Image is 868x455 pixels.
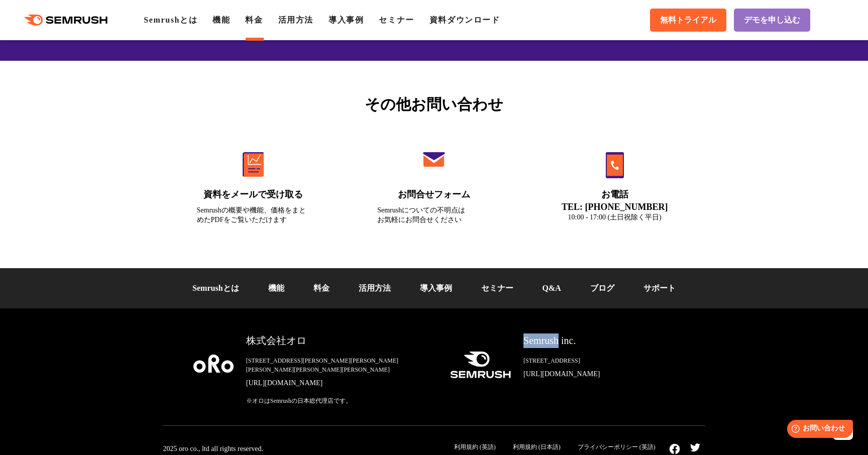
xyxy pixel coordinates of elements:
img: twitter [690,443,700,451]
a: セミナー [481,284,513,292]
a: 資料をメールで受け取る Semrushの概要や機能、価格をまとめたPDFをご覧いただけます [176,131,332,237]
a: 利用規約 (英語) [454,443,496,450]
a: [URL][DOMAIN_NAME] [246,378,434,388]
div: TEL: [PHONE_NUMBER] [558,201,672,212]
a: 料金 [313,284,330,292]
img: facebook [669,443,680,454]
a: 導入事例 [329,16,364,24]
a: お問合せフォーム Semrushについての不明点はお気軽にお問合せください [356,131,512,237]
div: Semrush inc. [523,333,675,348]
span: デモを申し込む [744,15,800,26]
a: セミナー [379,16,414,24]
div: お電話 [558,188,672,201]
div: [STREET_ADDRESS][PERSON_NAME][PERSON_NAME][PERSON_NAME][PERSON_NAME][PERSON_NAME] [246,356,434,374]
div: Semrushの概要や機能、価格をまとめたPDFをご覧いただけます [197,205,310,224]
div: その他お問い合わせ [163,93,705,116]
iframe: Help widget launcher [779,416,857,444]
a: ブログ [590,284,614,292]
div: お問合せフォーム [377,188,491,201]
a: プライバシーポリシー (英語) [578,443,656,450]
div: 資料をメールで受け取る [197,188,310,201]
span: 無料トライアル [660,15,716,26]
a: Semrushとは [192,284,239,292]
div: 株式会社オロ [246,333,434,348]
a: 利用規約 (日本語) [513,443,561,450]
a: [URL][DOMAIN_NAME] [523,369,675,379]
a: デモを申し込む [734,9,810,32]
div: 2025 oro co., ltd all rights reserved. [163,444,263,453]
a: 導入事例 [420,284,452,292]
div: 10:00 - 17:00 (土日祝除く平日) [558,212,672,222]
a: Q&A [542,284,561,292]
a: 料金 [245,16,263,24]
img: oro company [193,355,234,373]
div: [STREET_ADDRESS] [523,356,675,365]
a: 活用方法 [278,16,313,24]
a: 資料ダウンロード [429,16,500,24]
div: ※オロはSemrushの日本総代理店です。 [246,396,434,405]
div: Semrushについての不明点は お気軽にお問合せください [377,205,491,224]
a: Semrushとは [144,16,197,24]
a: 無料トライアル [650,9,726,32]
a: 機能 [268,284,284,292]
a: 機能 [212,16,230,24]
a: 活用方法 [359,284,391,292]
a: サポート [643,284,676,292]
